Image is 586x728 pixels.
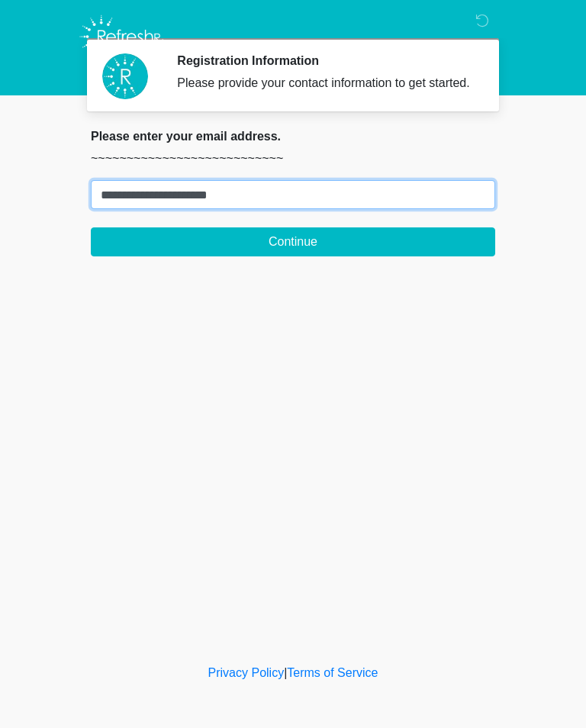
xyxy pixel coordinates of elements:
[76,11,168,62] img: Refresh RX Logo
[91,150,495,168] p: ~~~~~~~~~~~~~~~~~~~~~~~~~~~
[284,666,287,679] a: |
[91,227,495,256] button: Continue
[287,666,378,679] a: Terms of Service
[177,74,472,92] div: Please provide your contact information to get started.
[208,666,285,679] a: Privacy Policy
[102,53,148,99] img: Agent Avatar
[91,129,495,143] h2: Please enter your email address.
